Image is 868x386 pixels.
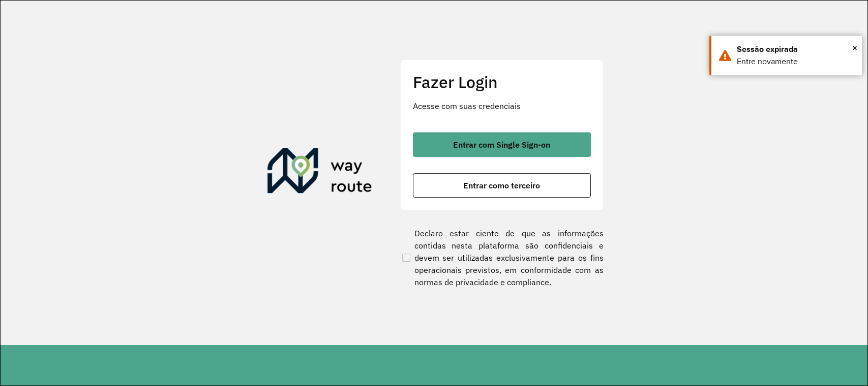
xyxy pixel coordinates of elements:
[852,40,857,56] button: Close
[413,173,591,198] button: button
[852,40,857,56] span: ×
[413,72,591,92] h2: Fazer Login
[400,227,604,288] label: Declaro estar ciente de que as informações contidas nesta plataforma são confidenciais e devem se...
[413,132,591,157] button: button
[737,56,854,68] div: Entre novamente
[413,100,591,112] p: Acesse com suas credenciais
[453,141,550,149] span: Entrar com Single Sign-on
[737,43,854,56] div: Sessão expirada
[267,148,372,197] img: Roteirizador AmbevTech
[463,181,540,189] span: Entrar como terceiro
